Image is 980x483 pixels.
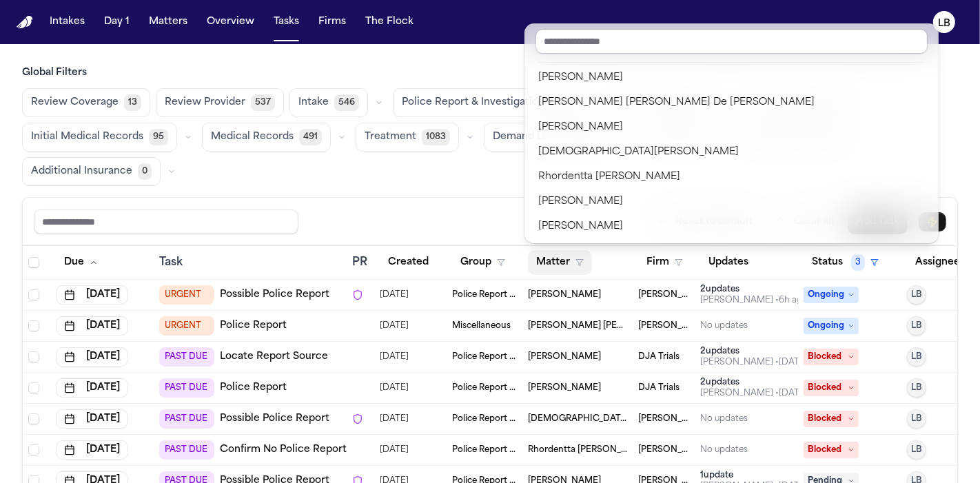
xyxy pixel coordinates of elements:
[538,94,925,111] div: [PERSON_NAME] [PERSON_NAME] De [PERSON_NAME]
[524,23,939,243] div: Matter
[538,218,925,235] div: [PERSON_NAME]
[538,119,925,136] div: [PERSON_NAME]
[538,194,925,210] div: [PERSON_NAME]
[528,250,592,275] button: Matter
[538,70,925,86] div: [PERSON_NAME]
[538,169,925,185] div: Rhordentta [PERSON_NAME]
[538,144,925,161] div: [DEMOGRAPHIC_DATA][PERSON_NAME]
